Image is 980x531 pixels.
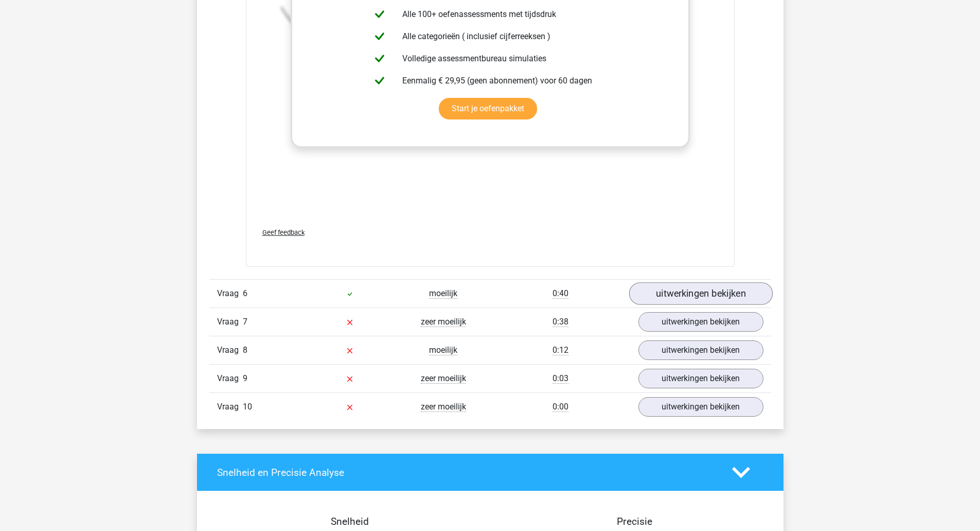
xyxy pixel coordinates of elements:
[217,344,243,356] span: Vraag
[421,373,466,384] span: zeer moeilijk
[217,287,243,300] span: Vraag
[638,340,763,360] a: uitwerkingen bekijken
[243,373,247,383] span: 9
[217,467,717,478] h4: Snelheid en Precisie Analyse
[553,345,568,355] span: 0:12
[638,397,763,417] a: uitwerkingen bekijken
[243,317,247,327] span: 7
[439,98,537,119] a: Start je oefenpakket
[217,372,243,385] span: Vraag
[262,229,305,236] span: Geef feedback
[638,312,763,332] a: uitwerkingen bekijken
[429,345,457,355] span: moeilijk
[243,288,247,298] span: 6
[553,288,568,299] span: 0:40
[217,516,483,527] h4: Snelheid
[553,402,568,412] span: 0:00
[429,288,457,299] span: moeilijk
[553,373,568,384] span: 0:03
[629,282,772,305] a: uitwerkingen bekijken
[553,317,568,327] span: 0:38
[243,402,252,412] span: 10
[502,516,768,527] h4: Precisie
[217,316,243,328] span: Vraag
[243,345,247,355] span: 8
[421,317,466,327] span: zeer moeilijk
[638,369,763,388] a: uitwerkingen bekijken
[421,402,466,412] span: zeer moeilijk
[217,401,243,413] span: Vraag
